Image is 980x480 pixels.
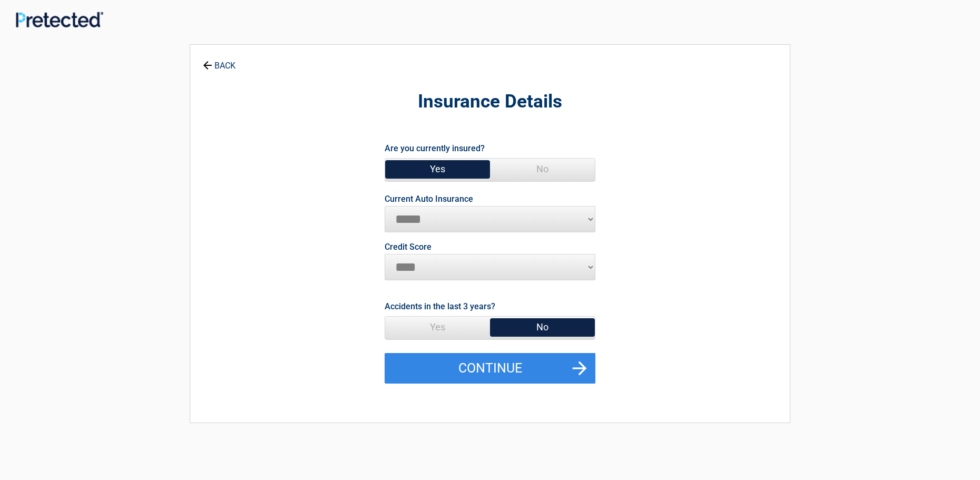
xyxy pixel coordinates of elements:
span: No [490,159,595,180]
button: Continue [385,353,595,384]
label: Are you currently insured? [385,141,485,155]
label: Credit Score [385,243,432,251]
span: Yes [385,159,490,180]
span: Yes [385,317,490,338]
img: Main Logo [16,12,103,27]
label: Current Auto Insurance [385,195,473,203]
h2: Insurance Details [248,90,732,114]
span: No [490,317,595,338]
a: BACK [201,52,238,70]
label: Accidents in the last 3 years? [385,299,495,314]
